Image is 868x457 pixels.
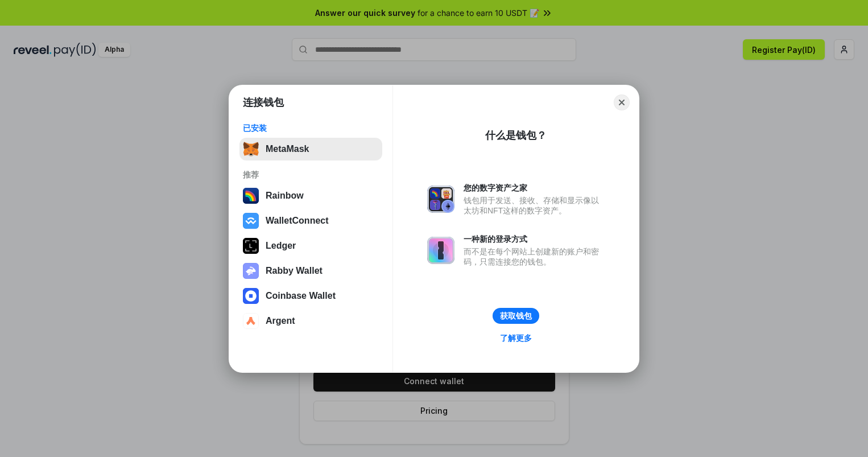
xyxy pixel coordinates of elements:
button: Close [614,94,630,110]
a: 了解更多 [493,331,539,345]
img: svg+xml,%3Csvg%20width%3D%2228%22%20height%3D%2228%22%20viewBox%3D%220%200%2028%2028%22%20fill%3D... [243,288,259,304]
div: 推荐 [243,170,379,180]
div: MetaMask [266,144,309,154]
button: WalletConnect [239,209,382,232]
div: Rabby Wallet [266,266,323,276]
div: 您的数字资产之家 [464,183,605,193]
img: svg+xml,%3Csvg%20xmlns%3D%22http%3A%2F%2Fwww.w3.org%2F2000%2Fsvg%22%20fill%3D%22none%22%20viewBox... [427,237,454,264]
div: 而不是在每个网站上创建新的账户和密码，只需连接您的钱包。 [464,246,605,267]
div: 什么是钱包？ [485,129,547,142]
div: 了解更多 [500,333,532,343]
button: Argent [239,310,382,332]
img: svg+xml,%3Csvg%20fill%3D%22none%22%20height%3D%2233%22%20viewBox%3D%220%200%2035%2033%22%20width%... [243,141,259,157]
div: 一种新的登录方式 [464,234,605,244]
img: svg+xml,%3Csvg%20xmlns%3D%22http%3A%2F%2Fwww.w3.org%2F2000%2Fsvg%22%20fill%3D%22none%22%20viewBox... [427,186,454,213]
img: svg+xml,%3Csvg%20width%3D%2228%22%20height%3D%2228%22%20viewBox%3D%220%200%2028%2028%22%20fill%3D... [243,213,259,229]
button: Rabby Wallet [239,260,382,282]
h1: 连接钱包 [243,96,284,109]
div: Coinbase Wallet [266,291,336,301]
button: 获取钱包 [493,308,539,324]
div: WalletConnect [266,216,329,226]
img: svg+xml,%3Csvg%20width%3D%2228%22%20height%3D%2228%22%20viewBox%3D%220%200%2028%2028%22%20fill%3D... [243,313,259,329]
div: 已安装 [243,123,379,133]
button: Coinbase Wallet [239,285,382,307]
div: Argent [266,316,295,326]
div: 获取钱包 [500,311,532,321]
div: Ledger [266,241,296,251]
button: Ledger [239,234,382,257]
button: MetaMask [239,138,382,160]
div: Rainbow [266,191,304,201]
button: Rainbow [239,184,382,207]
img: svg+xml,%3Csvg%20xmlns%3D%22http%3A%2F%2Fwww.w3.org%2F2000%2Fsvg%22%20width%3D%2228%22%20height%3... [243,238,259,254]
img: svg+xml,%3Csvg%20width%3D%22120%22%20height%3D%22120%22%20viewBox%3D%220%200%20120%20120%22%20fil... [243,188,259,204]
div: 钱包用于发送、接收、存储和显示像以太坊和NFT这样的数字资产。 [464,195,605,216]
img: svg+xml,%3Csvg%20xmlns%3D%22http%3A%2F%2Fwww.w3.org%2F2000%2Fsvg%22%20fill%3D%22none%22%20viewBox... [243,263,259,279]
